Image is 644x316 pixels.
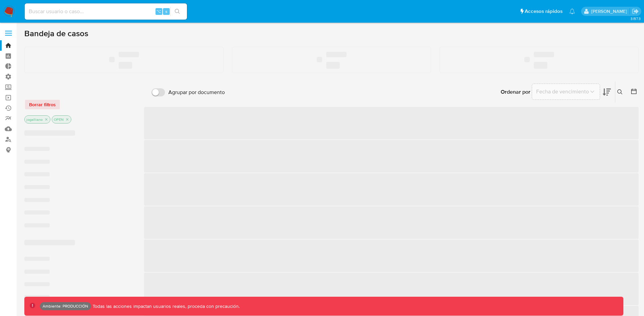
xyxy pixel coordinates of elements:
[569,8,575,14] a: Notificaciones
[156,8,161,15] span: ⌥
[25,7,187,16] input: Buscar usuario o caso...
[91,303,240,310] p: Todas las acciones impactan usuarios reales, proceda con precaución.
[165,8,167,15] span: s
[632,8,639,15] a: Salir
[170,7,184,16] button: search-icon
[591,8,629,15] p: joaquin.galliano@mercadolibre.com
[43,305,88,308] p: Ambiente: PRODUCCIÓN
[525,8,563,15] span: Accesos rápidos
